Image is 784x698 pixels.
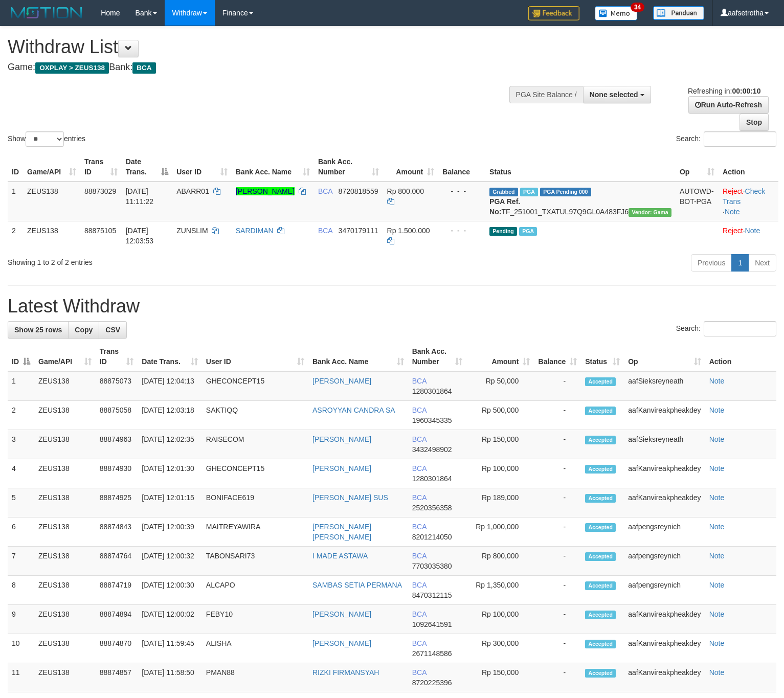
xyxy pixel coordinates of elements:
a: [PERSON_NAME] [236,187,295,195]
td: 88874843 [96,517,138,547]
td: Rp 100,000 [466,605,534,634]
span: Copy 1280301864 to clipboard [412,475,452,483]
td: aafKanvireakpheakdey [624,401,705,430]
td: ZEUS138 [34,459,96,488]
span: Copy 1280301864 to clipboard [412,387,452,395]
th: Op: activate to sort column ascending [676,152,719,182]
a: Note [709,552,725,560]
span: Accepted [585,407,616,415]
a: Previous [691,254,732,272]
span: BCA [318,187,332,195]
th: Op: activate to sort column ascending [624,342,705,371]
span: [DATE] 12:03:53 [126,227,154,245]
td: aafKanvireakpheakdey [624,459,705,488]
td: BONIFACE619 [202,488,308,517]
span: Copy 8201214050 to clipboard [412,533,452,541]
a: [PERSON_NAME] [312,610,371,618]
h1: Withdraw List [8,37,512,57]
a: Check Trans [723,187,765,206]
td: [DATE] 11:59:45 [138,634,202,663]
a: Next [748,254,776,272]
td: [DATE] 12:04:13 [138,371,202,401]
b: PGA Ref. No: [489,197,520,216]
td: Rp 150,000 [466,430,534,459]
span: BCA [412,523,427,531]
span: Copy 8720225396 to clipboard [412,679,452,687]
span: Accepted [585,552,616,561]
a: [PERSON_NAME] SUS [312,493,388,502]
td: ALISHA [202,634,308,663]
th: ID: activate to sort column descending [8,342,34,371]
td: aafKanvireakpheakdey [624,488,705,517]
a: Note [709,581,725,589]
img: Feedback.jpg [528,6,579,20]
td: GHECONCEPT15 [202,459,308,488]
a: Reject [723,187,743,195]
td: 1 [8,371,34,401]
td: 2 [8,221,23,250]
a: Note [709,523,725,531]
td: Rp 50,000 [466,371,534,401]
span: Copy 1960345335 to clipboard [412,416,452,424]
span: ZUNSLIM [176,227,208,235]
a: SAMBAS SETIA PERMANA [312,581,402,589]
span: BCA [412,406,427,414]
td: 88874963 [96,430,138,459]
th: Bank Acc. Name: activate to sort column ascending [232,152,314,182]
a: Note [709,493,725,502]
td: ZEUS138 [34,634,96,663]
span: Pending [489,227,517,236]
a: SARDIMAN [236,227,274,235]
span: Copy 7703035380 to clipboard [412,562,452,570]
span: BCA [412,581,427,589]
td: MAITREYAWIRA [202,517,308,547]
td: ZEUS138 [23,182,80,221]
td: aafSieksreyneath [624,430,705,459]
td: - [534,547,581,576]
span: Refreshing in: [688,87,760,95]
td: [DATE] 12:00:39 [138,517,202,547]
th: User ID: activate to sort column ascending [172,152,232,182]
td: ZEUS138 [34,401,96,430]
td: ZEUS138 [34,430,96,459]
td: aafKanvireakpheakdey [624,605,705,634]
span: Vendor URL: https://trx31.1velocity.biz [629,208,671,217]
td: 6 [8,517,34,547]
td: 11 [8,663,34,692]
td: aafSieksreyneath [624,371,705,401]
td: · [719,221,778,250]
td: 88874870 [96,634,138,663]
span: BCA [412,435,427,443]
td: · · [719,182,778,221]
span: Copy 3470179111 to clipboard [339,227,378,235]
label: Search: [676,131,776,147]
span: BCA [132,62,155,74]
span: Accepted [585,523,616,532]
th: Amount: activate to sort column ascending [466,342,534,371]
td: Rp 150,000 [466,663,534,692]
a: Note [709,610,725,618]
a: Stop [740,114,769,131]
div: Showing 1 to 2 of 2 entries [8,253,319,267]
span: Copy 2671148586 to clipboard [412,649,452,658]
td: 88874857 [96,663,138,692]
td: - [534,430,581,459]
td: Rp 500,000 [466,401,534,430]
td: TABONSARI73 [202,547,308,576]
td: [DATE] 12:00:32 [138,547,202,576]
label: Show entries [8,131,85,147]
td: 7 [8,547,34,576]
td: ZEUS138 [34,576,96,605]
input: Search: [704,321,776,336]
span: 88873029 [84,187,116,195]
span: Copy 2520356358 to clipboard [412,504,452,512]
td: 1 [8,182,23,221]
td: 88874719 [96,576,138,605]
td: [DATE] 12:00:30 [138,576,202,605]
td: 2 [8,401,34,430]
span: BCA [412,493,427,502]
td: - [534,634,581,663]
a: 1 [731,254,749,272]
th: Amount: activate to sort column ascending [383,152,439,182]
td: 10 [8,634,34,663]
